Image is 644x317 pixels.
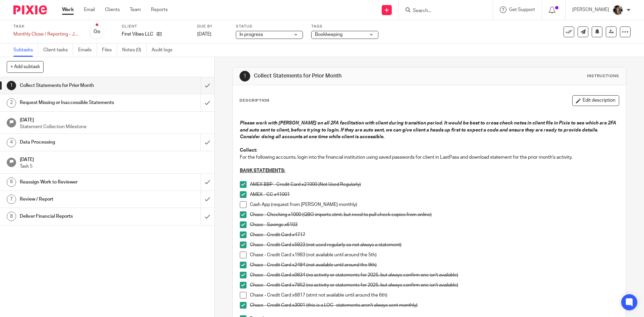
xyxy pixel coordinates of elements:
[13,24,80,29] label: Task
[152,44,177,57] a: Audit logs
[250,252,619,258] p: Chase - Credit Card x1983 (not available until around the 5th)
[105,6,120,13] a: Clients
[509,7,535,12] span: Get Support
[572,6,609,13] p: [PERSON_NAME]
[239,71,250,82] div: 1
[197,32,211,37] span: [DATE]
[250,201,619,208] p: Cash App (request from [PERSON_NAME] monthly)
[7,81,16,90] div: 1
[20,177,136,187] h1: Reassign Work to Reviewer
[20,194,136,204] h1: Review / Report
[240,121,617,139] em: Please work with [PERSON_NAME] on all 2FA facilitation with client during transition period. It w...
[587,73,619,79] div: Instructions
[7,212,16,221] div: 8
[315,32,342,37] span: Bookkeeping
[62,6,74,13] a: Work
[572,95,619,106] button: Edit description
[250,191,619,198] p: AMEX - CC x41001
[250,231,619,238] p: Chase - Credit Card x4717
[7,195,16,204] div: 7
[151,6,168,13] a: Reports
[250,282,619,288] p: Chase - Credit Card x7952 (no activity or statements for 2025, but always confirm one isn't avail...
[20,123,208,130] p: Statement Collection Milestone
[7,138,16,147] div: 4
[250,272,619,278] p: Chase - Credit Card x0634 (no activity or statements for 2025, but always confirm one isn't avail...
[7,177,16,187] div: 6
[122,44,147,57] a: Notes (0)
[13,44,38,57] a: Subtasks
[250,221,619,228] p: Chase - Savings x6103
[239,32,263,37] span: In progress
[102,44,117,57] a: Files
[13,31,80,38] div: Monthly Close / Reporting - June
[20,81,136,91] h1: Collect Statements for Prior Month
[20,98,136,108] h1: Request Missing or Inaccessible Statements
[13,5,47,14] img: Pixie
[250,242,619,248] p: Chase - Credit Card x5923 (not used regularly so not always a statement)
[236,24,303,29] label: Status
[97,30,100,34] small: /8
[240,154,619,161] p: For the following accounts, login into the financial institution using saved passwords for client...
[250,211,619,218] p: Chase - Checking x1000 (QBO imports stmt, but need to pull check copies from online)
[240,148,257,153] strong: Collect:
[612,5,623,15] img: IMG_2906.JPEG
[412,8,473,14] input: Search
[250,292,619,299] p: Chase - Credit Card x6817 (stmt not available until around the 6th)
[311,24,378,29] label: Tags
[7,61,44,72] button: + Add subtask
[239,98,269,103] p: Description
[7,98,16,108] div: 2
[240,168,285,173] u: BANK STATEMENTS:
[122,31,153,38] p: First Vibes LLC
[254,72,444,80] h1: Collect Statements for Prior Month
[20,163,208,170] p: Task 5
[197,24,227,29] label: Due by
[20,137,136,147] h1: Data Processing
[20,155,208,163] h1: [DATE]
[130,6,141,13] a: Team
[20,211,136,221] h1: Deliver Financial Reports
[250,302,619,309] p: Chase - Credit Card x3001 (this is a LOC- statements aren't always sent monthly)
[122,24,189,29] label: Client
[78,44,97,57] a: Emails
[84,6,95,13] a: Email
[43,44,73,57] a: Client tasks
[250,181,619,188] p: AMEX BBP - Credit Card x21000 (Not Used Regularly)
[20,115,208,123] h1: [DATE]
[250,262,619,268] p: Chase - Credit Card x2484 (not available until around the 9th)
[94,28,100,36] div: 0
